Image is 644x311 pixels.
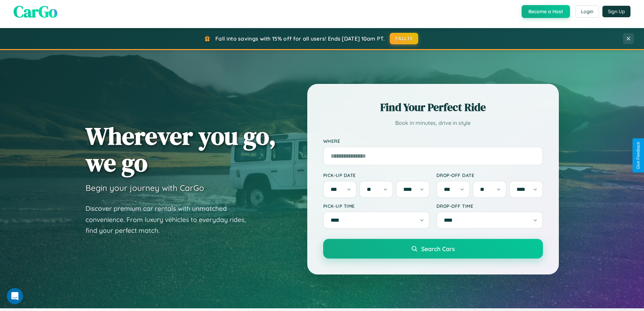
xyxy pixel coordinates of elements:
p: Book in minutes, drive in style [323,118,543,128]
h2: Find Your Perfect Ride [323,100,543,115]
span: CarGo [14,0,57,23]
label: Drop-off Time [436,203,543,209]
h3: Begin your journey with CarGo [86,183,204,193]
button: Become a Host [522,5,570,18]
p: Discover premium car rentals with unmatched convenience. From luxury vehicles to everyday rides, ... [86,203,255,236]
span: Fall into savings with 15% off for all users! Ends [DATE] 10am PT. [215,35,385,42]
label: Pick-up Time [323,203,430,209]
label: Drop-off Date [436,172,543,178]
div: Give Feedback [636,142,641,169]
label: Where [323,138,543,144]
button: Sign Up [602,6,630,17]
button: FALL15 [390,33,418,44]
iframe: Intercom live chat [7,288,23,304]
h1: Wherever you go, we go [86,123,276,176]
span: Search Cars [421,245,455,252]
button: Login [575,5,599,18]
label: Pick-up Date [323,172,430,178]
button: Search Cars [323,239,543,259]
